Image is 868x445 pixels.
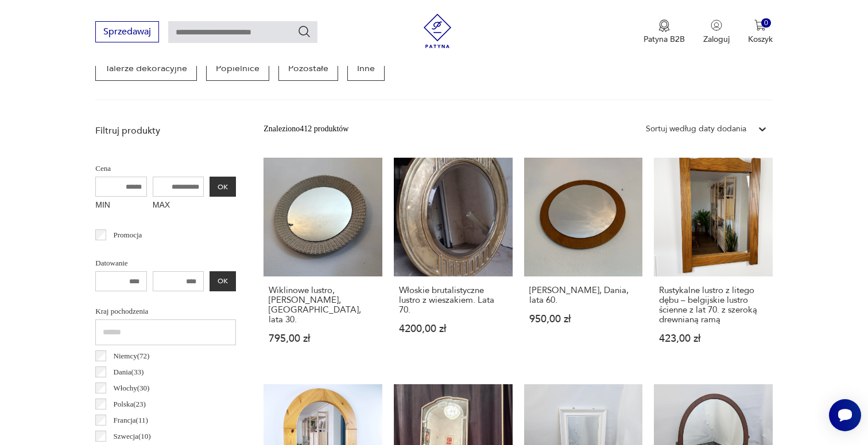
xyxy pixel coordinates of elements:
[748,19,773,45] button: 0Koszyk
[114,229,142,241] p: Promocja
[761,18,771,28] div: 0
[210,177,236,197] button: OK
[297,25,311,38] button: Szukaj
[278,56,338,81] a: Pozostałe
[95,124,236,137] p: Filtruj produkty
[524,158,643,366] a: Lustro, Dania, lata 60.[PERSON_NAME], Dania, lata 60.950,00 zł
[529,314,638,324] p: 950,00 zł
[658,19,670,32] img: Ikona medalu
[114,414,148,427] p: Francja ( 11 )
[153,197,204,215] label: MAX
[829,399,861,431] iframe: Smartsupp widget button
[95,305,236,318] p: Kraj pochodzenia
[95,56,197,81] a: Talerze dekoracyjne
[95,162,236,175] p: Cena
[263,123,348,135] div: Znaleziono 412 produktów
[659,334,768,343] p: 423,00 zł
[399,286,507,315] h3: Włoskie brutalistyczne lustro z wieszakiem. Lata 70.
[394,158,513,366] a: Włoskie brutalistyczne lustro z wieszakiem. Lata 70.Włoskie brutalistyczne lustro z wieszakiem. L...
[754,19,766,31] img: Ikona koszyka
[114,350,150,362] p: Niemcy ( 72 )
[659,286,768,325] h3: Rustykalne lustro z litego dębu – belgijskie lustro ścienne z lat 70. z szeroką drewnianą ramą
[703,34,730,45] p: Zaloguj
[269,334,377,343] p: 795,00 zł
[711,19,722,31] img: Ikonka użytkownika
[114,366,144,378] p: Dania ( 33 )
[263,158,382,366] a: Wiklinowe lustro, Josef Daubenbüchel, Niemcy, lata 30.Wiklinowe lustro, [PERSON_NAME], [GEOGRAPHI...
[646,123,746,135] div: Sortuj według daty dodania
[347,56,385,81] a: Inne
[529,286,638,305] h3: [PERSON_NAME], Dania, lata 60.
[644,19,685,45] a: Ikona medaluPatyna B2B
[210,271,236,291] button: OK
[114,382,150,395] p: Włochy ( 30 )
[420,14,455,48] img: Patyna - sklep z meblami i dekoracjami vintage
[748,34,773,45] p: Koszyk
[644,34,685,45] p: Patyna B2B
[399,324,507,334] p: 4200,00 zł
[644,19,685,45] button: Patyna B2B
[654,158,773,366] a: Rustykalne lustro z litego dębu – belgijskie lustro ścienne z lat 70. z szeroką drewnianą ramąRus...
[95,21,159,42] button: Sprzedawaj
[269,286,377,325] h3: Wiklinowe lustro, [PERSON_NAME], [GEOGRAPHIC_DATA], lata 30.
[114,430,151,443] p: Szwecja ( 10 )
[206,56,269,81] a: Popielnice
[114,398,146,411] p: Polska ( 23 )
[95,257,236,270] p: Datowanie
[703,19,730,45] button: Zaloguj
[95,29,159,37] a: Sprzedawaj
[95,197,147,215] label: MIN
